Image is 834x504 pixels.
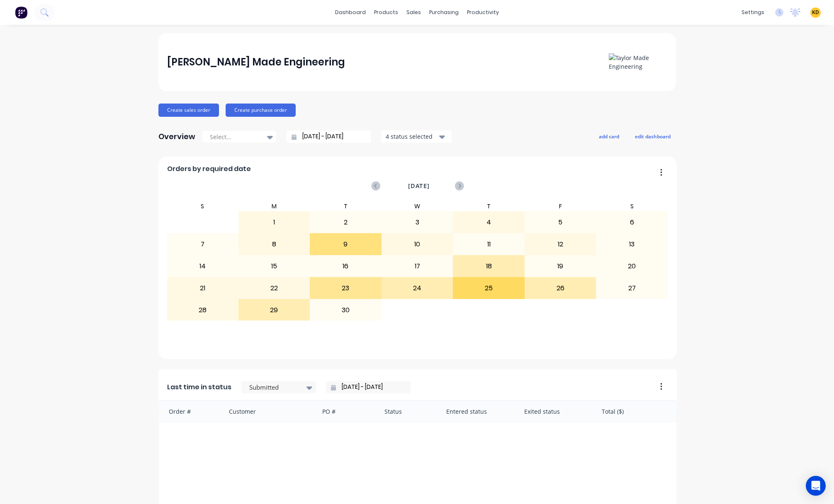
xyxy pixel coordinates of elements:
[167,300,238,321] div: 28
[609,53,667,71] img: Taylor Made Engineering
[525,201,596,211] div: F
[167,234,238,255] div: 7
[386,132,438,141] div: 4 status selected
[310,234,381,255] div: 9
[453,256,524,277] div: 18
[310,300,381,321] div: 30
[221,400,314,422] div: Customer
[331,6,370,19] a: dashboard
[167,164,251,174] span: Orders by required date
[596,201,668,211] div: S
[167,201,238,211] div: S
[408,181,430,191] span: [DATE]
[402,6,425,19] div: sales
[239,256,310,277] div: 15
[167,54,345,70] div: [PERSON_NAME] Made Engineering
[336,381,407,393] input: Filter by date
[425,6,463,19] div: purchasing
[525,212,596,233] div: 5
[596,234,667,255] div: 13
[381,130,452,143] button: 4 status selected
[382,212,453,233] div: 3
[593,400,676,422] div: Total ($)
[314,400,376,422] div: PO #
[310,256,381,277] div: 16
[806,476,826,496] div: Open Intercom Messenger
[167,256,238,277] div: 14
[238,201,310,211] div: M
[630,131,676,142] button: edit dashboard
[159,400,221,422] div: Order #
[453,201,525,211] div: T
[167,382,231,392] span: Last time in status
[525,234,596,255] div: 12
[382,201,453,211] div: W
[310,278,381,299] div: 23
[239,234,310,255] div: 8
[596,256,667,277] div: 20
[812,9,819,16] span: KD
[239,212,310,233] div: 1
[167,278,238,299] div: 21
[516,400,593,422] div: Exited status
[382,256,453,277] div: 17
[382,278,453,299] div: 24
[525,278,596,299] div: 26
[376,400,438,422] div: Status
[463,6,503,19] div: productivity
[525,256,596,277] div: 19
[158,128,195,145] div: Overview
[593,131,625,142] button: add card
[438,400,515,422] div: Entered status
[158,104,219,117] button: Create sales order
[596,212,667,233] div: 6
[226,104,296,117] button: Create purchase order
[737,6,768,19] div: settings
[310,212,381,233] div: 2
[453,234,524,255] div: 11
[15,6,27,19] img: Factory
[453,278,524,299] div: 25
[370,6,402,19] div: products
[239,278,310,299] div: 22
[596,278,667,299] div: 27
[382,234,453,255] div: 10
[453,212,524,233] div: 4
[310,201,382,211] div: T
[239,300,310,321] div: 29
